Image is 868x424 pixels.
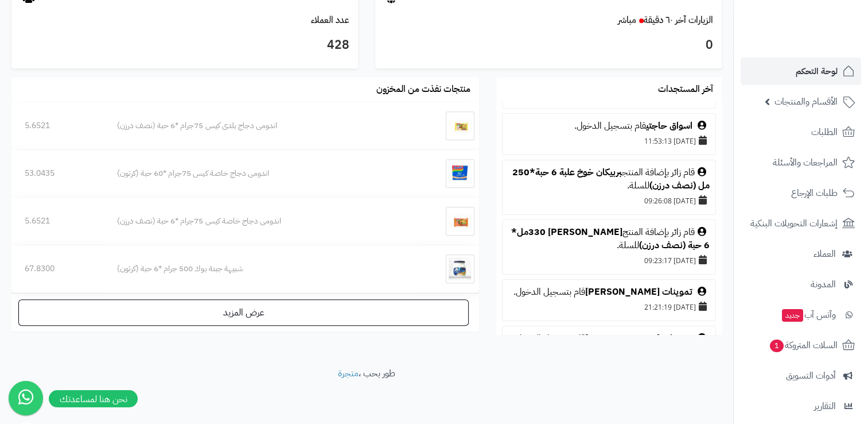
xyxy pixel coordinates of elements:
div: قام زائر بإضافة المنتج للسلة. [508,166,710,192]
a: طلبات الإرجاع [741,179,861,207]
a: الزيارات آخر ٦٠ دقيقةمباشر [618,13,713,27]
a: أدوات التسويق [741,362,861,390]
a: لوحة التحكم [741,57,861,85]
h3: 0 [384,36,713,55]
a: عرض المزيد [18,299,469,326]
a: المراجعات والأسئلة [741,149,861,176]
span: لوحة التحكم [796,63,838,79]
div: قام بتسجيل الدخول. [508,286,710,299]
a: تموينات [PERSON_NAME] [585,332,692,345]
img: شبيهة جبنة بوك 500 جرام *6 حبة (كرتون) [446,255,474,283]
a: عدد العملاء [311,13,349,27]
span: التقارير [814,398,836,414]
div: [DATE] 11:53:13 [508,133,710,149]
div: قام بتسجيل الدخول. [508,120,710,133]
div: شبيهة جبنة بوك 500 جرام *6 حبة (كرتون) [117,263,403,275]
div: اندومى دجاج خاصة كيس 75جرام *6 حبة (نصف درزن) [117,215,403,227]
span: الأقسام والمنتجات [774,94,838,110]
a: المدونة [741,271,861,298]
small: مباشر [618,13,636,27]
span: أدوات التسويق [786,368,836,384]
div: اندومى دجاج خاصة كيس 75جرام *60 حبة (كرتون) [117,168,403,179]
img: اندومى دجاج بلدى كيس 75جرام *6 حبة (نصف درزن) [446,111,474,140]
div: [DATE] 09:26:08 [508,192,710,209]
div: قام بتسجيل الدخول. [508,332,710,345]
span: وآتس آب [781,307,836,323]
div: اندومى دجاج بلدى كيس 75جرام *6 حبة (نصف درزن) [117,120,403,132]
span: إشعارات التحويلات البنكية [750,215,838,232]
a: الطلبات [741,118,861,146]
span: المراجعات والأسئلة [773,155,838,171]
div: [DATE] 21:21:19 [508,299,710,315]
img: اندومى دجاج خاصة كيس 75جرام *6 حبة (نصف درزن) [446,207,474,236]
h3: منتجات نفذت من المخزون [376,84,470,95]
div: 5.6521 [25,215,91,227]
a: تموينات [PERSON_NAME] [585,285,692,299]
a: التقارير [741,392,861,420]
span: الطلبات [811,124,838,140]
img: اندومى دجاج خاصة كيس 75جرام *60 حبة (كرتون) [446,159,474,188]
h3: آخر المستجدات [658,84,713,95]
span: طلبات الإرجاع [791,185,838,201]
span: السلات المتروكة [769,337,838,353]
span: جديد [782,309,803,322]
div: قام زائر بإضافة المنتج للسلة. [508,226,710,252]
a: متجرة [338,367,359,380]
span: المدونة [811,276,836,292]
a: العملاء [741,240,861,268]
div: 53.0435 [25,168,91,179]
div: 5.6521 [25,120,91,132]
a: اسواق حاجتي [646,119,692,133]
a: وآتس آبجديد [741,301,861,329]
span: العملاء [813,246,836,262]
div: 67.8300 [25,263,91,275]
h3: 428 [20,36,349,55]
div: [DATE] 09:23:17 [508,252,710,268]
a: بربيكان خوخ علبة 6 حبة*250 مل (نصف درزن) [512,165,710,192]
span: 1 [770,340,784,352]
a: [PERSON_NAME] 330مل* 6 حبة (نصف درزن) [511,225,710,252]
a: إشعارات التحويلات البنكية [741,210,861,237]
a: السلات المتروكة1 [741,332,861,359]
